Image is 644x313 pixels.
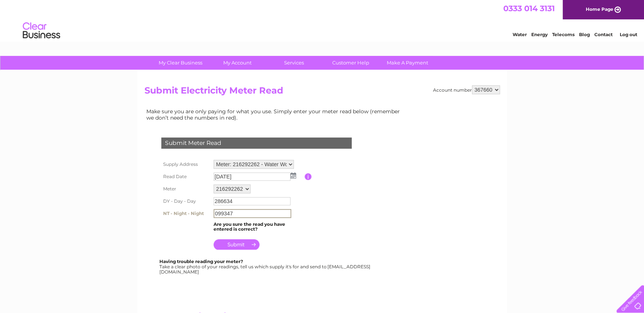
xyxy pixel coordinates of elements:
a: Telecoms [552,32,575,37]
a: Blog [579,32,590,37]
th: Read Date [159,171,212,183]
input: Information [305,173,312,180]
a: Customer Help [320,56,382,70]
td: Make sure you are only paying for what you use. Simply enter your meter read below (remember we d... [144,107,406,122]
td: Are you sure the read you have entered is correct? [212,220,305,234]
h2: Submit Electricity Meter Read [144,85,500,99]
th: Meter [159,183,212,195]
img: ... [290,173,296,178]
th: Supply Address [159,158,212,171]
a: 0333 014 3131 [503,4,555,13]
input: Submit [214,239,259,250]
a: My Account [206,56,268,70]
th: NT - Night - Night [159,207,212,220]
a: Energy [531,32,548,37]
img: logo.png [22,19,60,42]
a: Log out [620,32,637,37]
div: Submit Meter Read [161,137,352,149]
div: Take a clear photo of your readings, tell us which supply it's for and send to [EMAIL_ADDRESS][DO... [159,259,371,274]
div: Account number [433,85,500,94]
a: Services [263,56,325,70]
a: Water [513,32,527,37]
th: DY - Day - Day [159,195,212,207]
div: Clear Business is a trading name of Verastar Limited (registered in [GEOGRAPHIC_DATA] No. 3667643... [146,4,499,36]
a: My Clear Business [150,56,211,70]
a: Make A Payment [377,56,438,70]
a: Contact [594,32,613,37]
b: Having trouble reading your meter? [159,259,243,264]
